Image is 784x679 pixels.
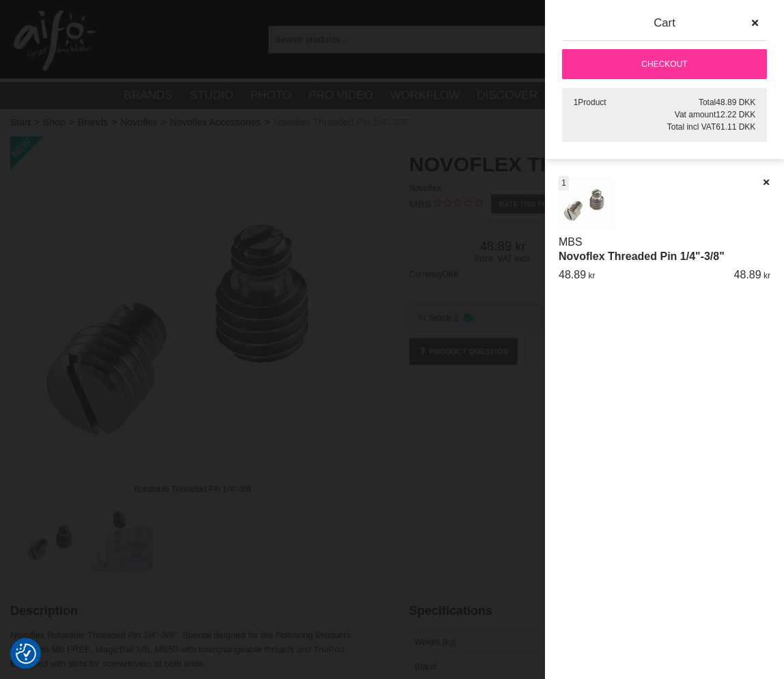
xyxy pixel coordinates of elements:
[716,98,755,107] span: 48.89 DKK
[574,98,578,107] span: 1
[578,98,606,107] span: Product
[716,122,755,132] span: 61.11 DKK
[734,269,761,280] span: 48.89
[675,110,716,119] span: Vat amount
[559,250,725,262] a: Novoflex Threaded Pin 1/4"-3/8"
[16,641,36,666] button: Consent Preferences
[716,110,755,119] span: 12.22 DKK
[654,16,675,29] span: Cart
[16,644,36,664] img: Revisit consent button
[559,269,586,280] span: 48.89
[699,98,716,107] span: Total
[561,177,566,189] span: 1
[667,122,716,132] span: Total incl VAT
[559,176,614,231] img: Novoflex Threaded Pin 1/4"-3/8"
[559,236,583,248] a: MBS
[562,49,767,79] a: Checkout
